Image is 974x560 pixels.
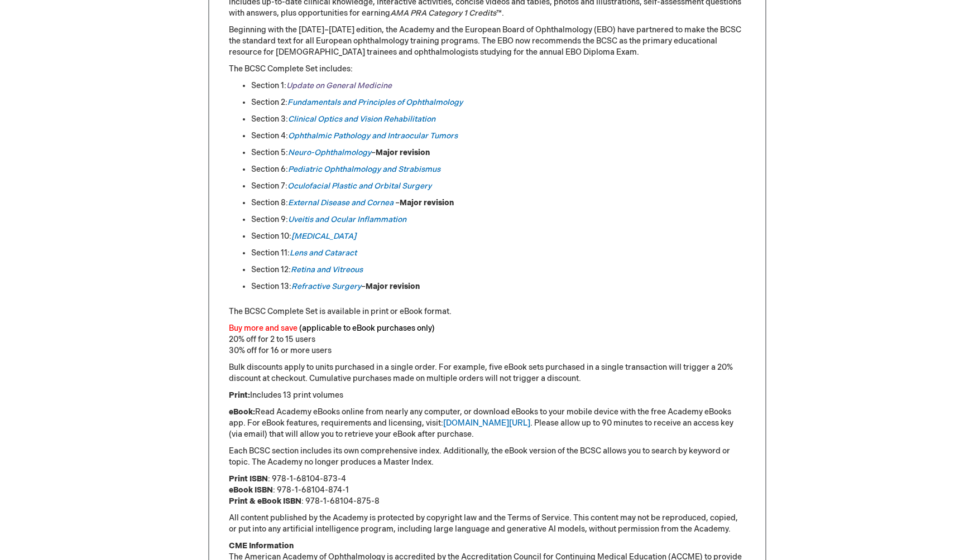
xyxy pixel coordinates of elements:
[229,25,746,58] p: Beginning with the [DATE]–[DATE] edition, the Academy and the European Board of Ophthalmology (EB...
[229,474,268,484] strong: Print ISBN
[290,248,357,258] a: Lens and Cataract
[251,197,746,209] li: Section 8: –
[288,198,394,207] a: External Disease and Cornea
[229,324,298,333] font: Buy more and save
[229,474,746,507] p: : 978-1-68104-873-4 : 978-1-68104-874-1 : 978-1-68104-875-8
[229,407,255,417] strong: eBook:
[251,214,746,225] li: Section 9:
[288,215,406,224] a: Uveitis and Ocular Inflammation
[251,131,746,142] li: Section 4:
[251,97,746,108] li: Section 2:
[229,496,301,506] strong: Print & eBook ISBN
[291,265,363,274] a: Retina and Vitreous
[251,231,746,242] li: Section 10:
[366,282,420,291] strong: Major revision
[251,147,746,158] li: Section 5: –
[251,264,746,276] li: Section 12:
[229,390,746,401] p: Includes 13 print volumes
[251,164,746,175] li: Section 6:
[400,198,454,207] strong: Major revision
[229,541,294,551] strong: CME Information
[251,248,746,259] li: Section 11:
[251,181,746,192] li: Section 7:
[291,231,356,241] a: [MEDICAL_DATA]
[291,282,361,291] a: Refractive Surgery
[229,485,273,495] strong: eBook ISBN
[287,98,463,107] a: Fundamentals and Principles of Ophthalmology
[229,513,746,535] p: All content published by the Academy is protected by copyright law and the Terms of Service. This...
[229,407,746,440] p: Read Academy eBooks online from nearly any computer, or download eBooks to your mobile device wit...
[229,362,746,384] p: Bulk discounts apply to units purchased in a single order. For example, five eBook sets purchased...
[229,390,250,400] strong: Print:
[288,114,435,124] a: Clinical Optics and Vision Rehabilitation
[287,181,431,191] a: Oculofacial Plastic and Orbital Surgery
[229,306,746,317] p: The BCSC Complete Set is available in print or eBook format.
[229,64,746,75] p: The BCSC Complete Set includes:
[443,418,530,428] a: [DOMAIN_NAME][URL]
[390,8,496,18] em: AMA PRA Category 1 Credits
[251,281,746,292] li: Section 13: –
[229,323,746,356] p: 20% off for 2 to 15 users 30% off for 16 or more users
[286,81,392,90] a: Update on General Medicine
[299,324,435,333] font: (applicable to eBook purchases only)
[251,114,746,125] li: Section 3:
[288,165,440,174] a: Pediatric Ophthalmology and Strabismus
[288,131,458,141] a: Ophthalmic Pathology and Intraocular Tumors
[229,446,746,468] p: Each BCSC section includes its own comprehensive index. Additionally, the eBook version of the BC...
[251,80,746,91] li: Section 1:
[376,148,430,157] strong: Major revision
[288,148,371,157] a: Neuro-Ophthalmology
